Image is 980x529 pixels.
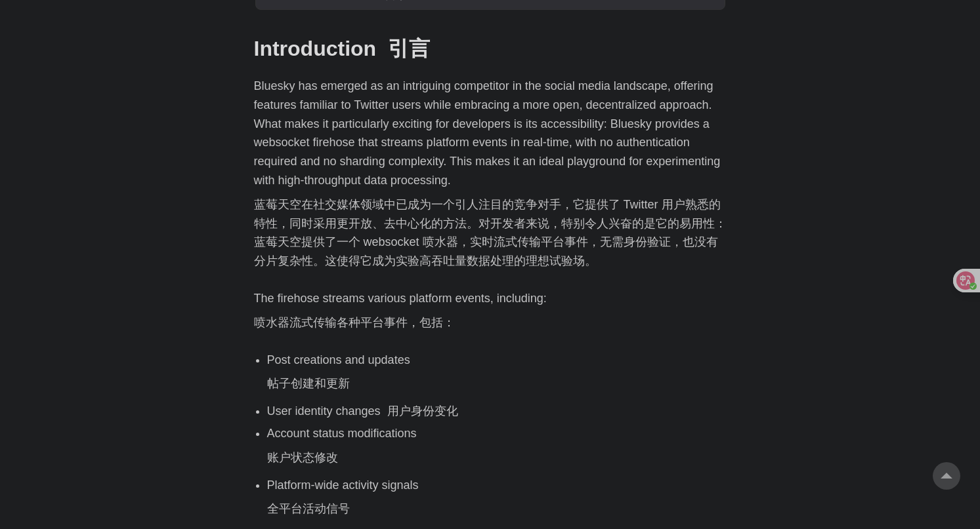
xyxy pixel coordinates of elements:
[267,451,338,464] font: 账户状态修改
[254,316,455,329] font: 喷水器流式传输各种平台事件，包括：
[254,77,727,276] p: Bluesky has emerged as an intriguing competitor in the social media landscape, offering features ...
[267,402,727,421] li: User identity changes
[254,36,727,61] h2: Introduction
[267,424,727,473] li: Account status modifications
[254,289,727,338] p: The firehose streams various platform events, including:
[267,351,727,399] li: Post creations and updates
[267,377,350,390] font: 帖子创建和更新
[267,502,350,515] font: 全平台活动信号
[933,462,960,490] a: go to top
[388,37,430,60] font: 引言
[254,198,727,267] font: 蓝莓天空在社交媒体领域中已成为一个引人注目的竞争对手，它提供了 Twitter 用户熟悉的特性，同时采用更开放、去中心化的方法。对开发者来说，特别令人兴奋的是它的易用性：蓝莓天空提供了一个 we...
[387,404,458,418] font: 用户身份变化
[267,476,727,524] li: Platform-wide activity signals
